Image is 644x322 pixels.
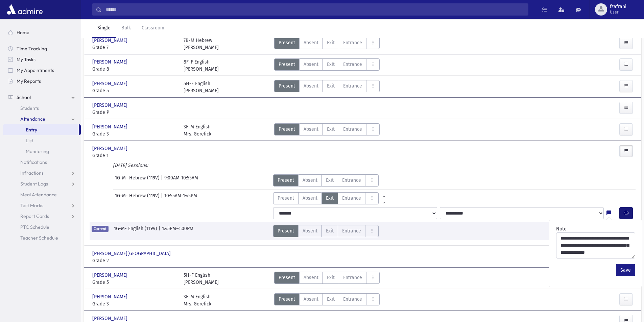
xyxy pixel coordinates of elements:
[3,211,81,222] a: Report Cards
[20,105,39,111] span: Students
[92,102,129,109] span: [PERSON_NAME]
[327,126,335,133] span: Exit
[92,19,116,38] a: Single
[26,148,49,154] span: Monitoring
[102,3,528,16] input: Search
[92,66,177,73] span: Grade 8
[17,67,54,73] span: My Appointments
[92,279,177,286] span: Grade 5
[164,174,198,187] span: 9:00AM-10:55AM
[279,61,295,68] span: Present
[92,123,129,130] span: [PERSON_NAME]
[3,200,81,211] a: Test Marks
[279,126,295,133] span: Present
[279,296,295,303] span: Present
[3,114,81,124] a: Attendance
[304,82,318,90] span: Absent
[304,296,318,303] span: Absent
[92,293,129,300] span: [PERSON_NAME]
[326,195,334,202] span: Exit
[20,159,47,165] span: Notifications
[20,202,43,208] span: Test Marks
[184,272,219,286] div: 5H-F English [PERSON_NAME]
[327,39,335,46] span: Exit
[304,39,318,46] span: Absent
[327,274,335,281] span: Exit
[3,178,81,189] a: Student Logs
[17,29,29,35] span: Home
[92,300,177,307] span: Grade 3
[20,192,57,198] span: Meal Attendance
[162,225,193,237] span: 1:45PM-4:00PM
[343,39,362,46] span: Entrance
[273,192,389,204] div: AttTypes
[3,189,81,200] a: Meal Attendance
[26,127,37,133] span: Entry
[184,293,211,307] div: 3F-M English Mrs. Gorelick
[304,274,318,281] span: Absent
[115,174,161,187] span: 1G-M- Hebrew (119V)
[20,224,49,230] span: PTC Schedule
[279,82,295,90] span: Present
[610,4,626,9] span: fzafrani
[343,61,362,68] span: Entrance
[274,80,380,94] div: AttTypes
[184,58,219,73] div: 8F-F English [PERSON_NAME]
[273,174,379,187] div: AttTypes
[3,232,81,243] a: Teacher Schedule
[115,192,161,204] span: 1G-M- Hebrew (119V)
[92,44,177,51] span: Grade 7
[326,227,334,234] span: Exit
[92,152,177,159] span: Grade 1
[304,61,318,68] span: Absent
[3,76,81,86] a: My Reports
[114,225,159,237] span: 1G-M- English (119V)
[3,157,81,168] a: Notifications
[20,181,48,187] span: Student Logs
[326,177,334,184] span: Exit
[342,177,361,184] span: Entrance
[161,192,164,204] span: |
[92,37,129,44] span: [PERSON_NAME]
[92,226,109,232] span: Current
[3,146,81,157] a: Monitoring
[3,124,79,135] a: Entry
[279,274,295,281] span: Present
[3,54,81,65] a: My Tasks
[303,177,317,184] span: Absent
[616,264,635,276] button: Save
[159,225,162,237] span: |
[273,225,379,237] div: AttTypes
[303,227,317,234] span: Absent
[184,37,219,51] div: 7B-M Hebrew [PERSON_NAME]
[274,272,380,286] div: AttTypes
[5,3,44,16] img: AdmirePro
[92,257,177,264] span: Grade 2
[327,82,335,90] span: Exit
[343,296,362,303] span: Entrance
[327,296,335,303] span: Exit
[113,163,148,168] i: [DATE] Sessions:
[161,174,164,187] span: |
[92,109,177,116] span: Grade P
[17,78,41,84] span: My Reports
[20,116,45,122] span: Attendance
[92,80,129,87] span: [PERSON_NAME]
[304,126,318,133] span: Absent
[17,46,47,52] span: Time Tracking
[184,123,211,138] div: 3F-M English Mrs. Gorelick
[20,213,49,219] span: Report Cards
[274,58,380,73] div: AttTypes
[17,94,31,100] span: School
[3,65,81,76] a: My Appointments
[26,138,33,144] span: List
[92,250,172,257] span: [PERSON_NAME][GEOGRAPHIC_DATA]
[17,56,35,63] span: My Tasks
[278,177,294,184] span: Present
[342,195,361,202] span: Entrance
[3,103,81,114] a: Students
[279,39,295,46] span: Present
[274,37,380,51] div: AttTypes
[3,135,81,146] a: List
[184,80,219,94] div: 5H-F English [PERSON_NAME]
